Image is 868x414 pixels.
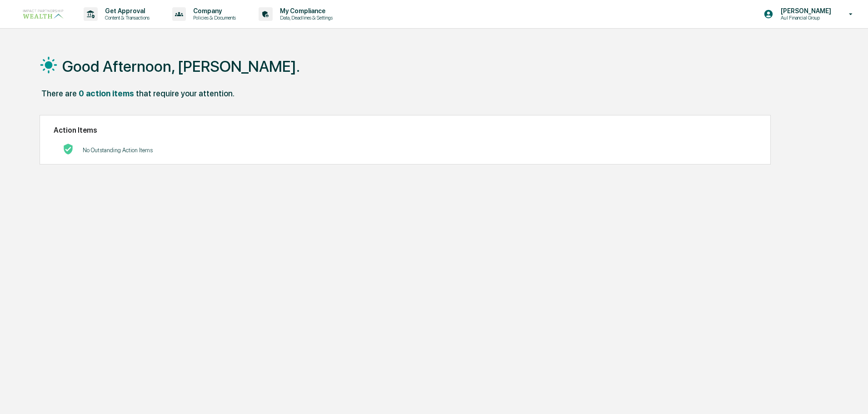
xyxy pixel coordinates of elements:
[773,15,836,21] p: Aul Financial Group
[83,147,153,154] p: No Outstanding Action Items
[186,7,240,15] p: Company
[22,8,65,20] img: logo
[186,15,240,21] p: Policies & Documents
[54,126,757,135] h2: Action Items
[773,7,836,15] p: [PERSON_NAME]
[273,7,337,15] p: My Compliance
[136,89,234,98] div: that require your attention.
[63,144,74,155] img: No Actions logo
[41,89,77,98] div: There are
[98,7,154,15] p: Get Approval
[273,15,337,21] p: Data, Deadlines & Settings
[79,89,134,98] div: 0 action items
[98,15,154,21] p: Content & Transactions
[62,57,300,75] h1: Good Afternoon, [PERSON_NAME].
